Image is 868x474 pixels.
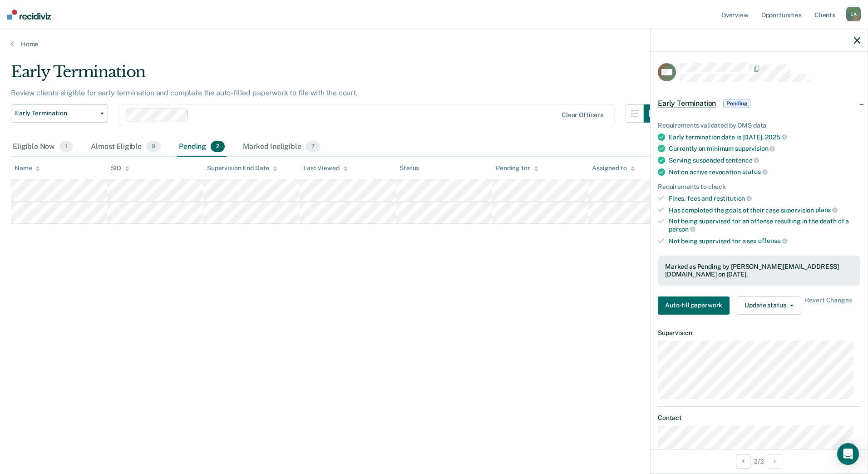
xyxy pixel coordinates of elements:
span: 9 [146,141,161,153]
span: Pending [723,99,750,108]
span: 1 [59,141,73,153]
div: Early Termination [11,63,662,89]
div: Name [15,164,40,172]
div: Currently on minimum [669,144,860,153]
div: Clear officers [562,111,603,119]
span: Early Termination [658,99,716,108]
div: Eligible Now [11,137,74,157]
p: Review clients eligible for early termination and complete the auto-filled paperwork to file with... [11,89,358,97]
div: Last Viewed [303,164,347,172]
div: Has completed the goals of their case supervision [669,206,860,214]
div: Open Intercom Messenger [837,443,859,465]
div: Almost Eligible [89,137,163,157]
span: offense [758,237,788,244]
button: Next Opportunity [768,454,782,469]
a: Navigate to form link [658,296,733,315]
span: 2025 [765,133,787,141]
div: Requirements validated by OMS data [658,122,860,129]
div: Serving suspended [669,156,860,164]
img: Recidiviz [7,10,51,20]
div: Early TerminationPending [651,89,868,118]
div: Pending for [496,164,538,172]
div: Status [399,164,419,172]
div: Marked as Pending by [PERSON_NAME][EMAIL_ADDRESS][DOMAIN_NAME] on [DATE]. [665,263,853,278]
div: E A [846,7,861,21]
span: supervision [735,145,775,152]
div: 2 / 2 [651,449,868,473]
button: Previous Opportunity [736,454,750,469]
div: Pending [177,137,227,157]
span: Early Termination [15,109,97,117]
div: Not on active revocation [669,168,860,176]
div: Fines, fees and [669,194,860,202]
div: Requirements to check [658,183,860,191]
span: person [669,226,695,233]
dt: Contact [658,414,860,422]
dt: Supervision [658,329,860,337]
div: Not being supervised for a sex [669,237,860,245]
span: Revert Changes [805,296,852,315]
div: Supervision End Date [207,164,277,172]
div: Assigned to [592,164,635,172]
div: Not being supervised for an offense resulting in the death of a [669,217,860,233]
span: restitution [714,195,752,202]
div: Marked Ineligible [241,137,322,157]
span: 7 [306,141,320,153]
div: SID [111,164,129,172]
span: sentence [725,157,759,164]
button: Update status [737,296,801,315]
a: Home [11,40,857,48]
span: status [742,168,768,175]
button: Auto-fill paperwork [658,296,730,315]
span: plans [815,206,838,213]
div: Early termination date is [DATE], [669,133,860,141]
span: 2 [211,141,225,153]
